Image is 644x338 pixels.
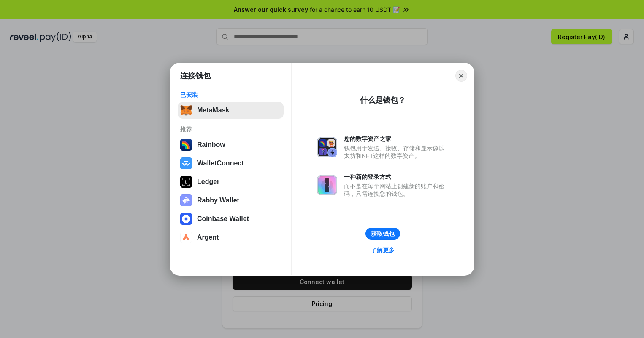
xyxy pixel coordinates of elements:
div: Coinbase Wallet [197,215,249,223]
img: svg+xml,%3Csvg%20width%3D%22120%22%20height%3D%22120%22%20viewBox%3D%220%200%20120%20120%22%20fil... [180,139,192,151]
div: Ledger [197,178,219,186]
div: 推荐 [180,125,281,133]
button: MetaMask [178,102,284,119]
div: MetaMask [197,106,229,114]
img: svg+xml,%3Csvg%20width%3D%2228%22%20height%3D%2228%22%20viewBox%3D%220%200%2028%2028%22%20fill%3D... [180,232,192,243]
img: svg+xml,%3Csvg%20xmlns%3D%22http%3A%2F%2Fwww.w3.org%2F2000%2Fsvg%22%20fill%3D%22none%22%20viewBox... [180,194,192,206]
div: 您的数字资产之家 [344,135,449,143]
button: 获取钱包 [365,228,400,240]
button: Rabby Wallet [178,192,284,209]
button: Close [455,70,467,82]
div: 了解更多 [371,246,395,254]
div: 已安装 [180,91,281,98]
button: Coinbase Wallet [178,210,284,227]
div: 一种新的登录方式 [344,173,449,181]
div: Rabby Wallet [197,197,239,204]
div: 什么是钱包？ [360,95,406,105]
a: 了解更多 [366,245,400,255]
div: 钱包用于发送、接收、存储和显示像以太坊和NFT这样的数字资产。 [344,144,449,160]
button: Ledger [178,173,284,190]
div: 获取钱包 [371,230,395,237]
h1: 连接钱包 [180,71,211,81]
img: svg+xml,%3Csvg%20width%3D%2228%22%20height%3D%2228%22%20viewBox%3D%220%200%2028%2028%22%20fill%3D... [180,213,192,225]
img: svg+xml,%3Csvg%20xmlns%3D%22http%3A%2F%2Fwww.w3.org%2F2000%2Fsvg%22%20fill%3D%22none%22%20viewBox... [317,137,337,157]
img: svg+xml,%3Csvg%20xmlns%3D%22http%3A%2F%2Fwww.w3.org%2F2000%2Fsvg%22%20width%3D%2228%22%20height%3... [180,176,192,188]
img: svg+xml,%3Csvg%20xmlns%3D%22http%3A%2F%2Fwww.w3.org%2F2000%2Fsvg%22%20fill%3D%22none%22%20viewBox... [317,175,337,195]
div: Rainbow [197,141,225,149]
img: svg+xml,%3Csvg%20fill%3D%22none%22%20height%3D%2233%22%20viewBox%3D%220%200%2035%2033%22%20width%... [180,104,192,116]
div: 而不是在每个网站上创建新的账户和密码，只需连接您的钱包。 [344,182,449,197]
div: Argent [197,234,219,241]
button: WalletConnect [178,155,284,172]
button: Argent [178,229,284,246]
div: WalletConnect [197,160,244,167]
button: Rainbow [178,136,284,153]
img: svg+xml,%3Csvg%20width%3D%2228%22%20height%3D%2228%22%20viewBox%3D%220%200%2028%2028%22%20fill%3D... [180,157,192,169]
